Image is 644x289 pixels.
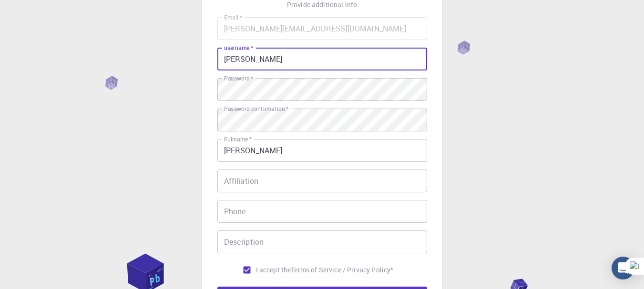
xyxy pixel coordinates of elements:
label: username [224,44,253,52]
label: Fullname [224,135,252,143]
label: Password [224,74,253,82]
p: Terms of Service / Privacy Policy * [291,265,393,275]
a: Terms of Service / Privacy Policy* [291,265,393,275]
span: I accept the [256,265,291,275]
div: Open Intercom Messenger [612,257,634,279]
label: Email [224,13,242,21]
label: Password confirmation [224,105,288,113]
